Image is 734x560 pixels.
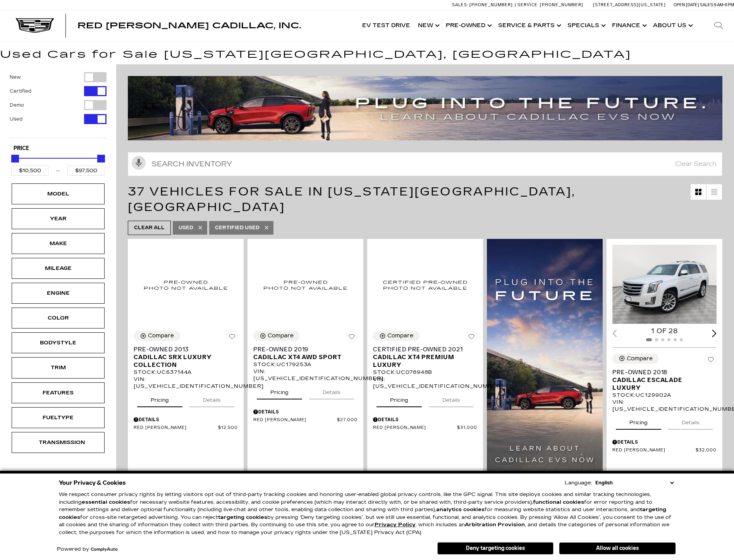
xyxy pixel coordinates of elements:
div: 1 of 28 [612,327,717,335]
button: details tab [189,390,234,407]
input: Search Inventory [128,152,722,176]
span: 37 Vehicles for Sale in [US_STATE][GEOGRAPHIC_DATA], [GEOGRAPHIC_DATA] [128,185,576,214]
a: Finance [608,10,649,41]
div: Pricing Details - Pre-Owned 2019 Cadillac XT4 AWD Sport [253,408,358,415]
div: Stock : UC179253A [253,361,358,368]
span: Red [PERSON_NAME] [373,425,457,431]
svg: Click to toggle on voice search [132,156,146,170]
span: $32,000 [696,448,717,453]
span: Red [PERSON_NAME] [612,448,696,453]
div: MileageMileage [12,258,105,279]
span: Certified Pre-Owned 2021 [373,346,471,353]
div: Stock : UC078948B [373,369,477,376]
div: Stock : UC129902A [612,392,717,399]
div: Compare [148,332,174,339]
button: Save Vehicle [226,331,238,346]
a: Sales: [PHONE_NUMBER] [452,3,515,7]
a: Pre-Owned [442,10,494,41]
div: MakeMake [12,233,105,254]
div: FeaturesFeatures [12,382,105,403]
input: Maximum [67,166,105,176]
span: $27,000 [337,417,358,423]
a: Privacy Policy [375,522,416,528]
span: Cadillac Escalade Luxury [612,376,711,392]
input: Minimum [11,166,49,176]
span: $31,000 [457,425,477,431]
span: Pre-Owned 2019 [253,346,352,353]
span: Red [PERSON_NAME] Cadillac, Inc. [77,21,301,30]
span: [PHONE_NUMBER] [540,2,583,7]
p: We respect consumer privacy rights by letting visitors opt out of third-party tracking cookies an... [59,491,676,536]
span: Red [PERSON_NAME] [134,425,218,431]
span: Clear All [134,223,165,233]
span: Pre-Owned 2018 [612,368,711,376]
span: 9 AM-6 PM [714,2,734,7]
img: Cadillac Dark Logo with Cadillac White Text [15,18,54,33]
div: Bodystyle [39,339,77,347]
a: Service & Parts [494,10,564,41]
span: Red [PERSON_NAME] [253,417,337,423]
button: pricing tab [257,382,302,399]
div: EngineEngine [12,283,105,304]
label: Demo [10,101,24,109]
button: details tab [668,413,713,430]
span: Open [DATE] [674,2,699,7]
strong: targeting cookies [218,514,267,520]
div: Minimum Price [11,155,19,162]
div: VIN: [US_VEHICLE_IDENTIFICATION_NUMBER] [373,376,477,390]
div: Filter by Vehicle Type [10,72,107,138]
button: pricing tab [616,413,661,430]
button: Compare Vehicle [134,331,180,341]
img: 2013 Cadillac SRX Luxury Collection [134,245,238,325]
span: Pre-Owned 2013 [134,346,232,353]
h5: Price [14,145,103,152]
div: Mileage [39,264,77,273]
button: Compare Vehicle [253,331,300,341]
a: [STREET_ADDRESS][US_STATE] [593,2,666,7]
div: Fueltype [39,413,77,422]
div: Features [39,389,77,397]
div: Stock : UC637144A [134,369,238,376]
div: Compare [268,332,294,339]
a: Pre-Owned 2018Cadillac Escalade Luxury [612,368,717,392]
div: TrimTrim [12,357,105,378]
a: New [414,10,442,41]
span: [PHONE_NUMBER] [469,2,513,7]
a: Pre-Owned 2013Cadillac SRX Luxury Collection [134,346,238,369]
div: Make [39,239,77,248]
div: Powered by [57,547,118,552]
strong: functional cookies [533,499,584,505]
select: Language Select [593,479,676,487]
span: Sales: [452,2,468,7]
a: ComplyAuto [91,547,118,552]
div: Maximum Price [97,155,105,162]
div: Compare [387,332,413,339]
span: Used [179,223,193,233]
span: Service: [517,2,539,7]
button: details tab [429,390,474,407]
a: Red [PERSON_NAME] $12,500 [134,425,238,431]
button: Save Vehicle [466,331,477,346]
div: BodystyleBodystyle [12,332,105,353]
div: Pricing Details - Pre-Owned 2018 Cadillac Escalade Luxury [612,439,717,446]
a: Pre-Owned 2019Cadillac XT4 AWD Sport [253,346,358,361]
a: About Us [649,10,695,41]
button: Save Vehicle [705,354,717,368]
div: Price [11,152,105,176]
a: Red [PERSON_NAME] $27,000 [253,417,358,423]
label: New [10,73,21,81]
a: ev-blog-post-banners4 [128,76,728,140]
span: Your Privacy & Cookies [59,477,126,488]
div: Next slide [712,330,717,337]
a: Service: [PHONE_NUMBER] [515,3,585,7]
div: VIN: [US_VEHICLE_IDENTIFICATION_NUMBER] [253,368,358,382]
span: Sales: [700,2,714,7]
a: Red [PERSON_NAME] $32,000 [612,448,717,453]
div: Pricing Details - Certified Pre-Owned 2021 Cadillac XT4 Premium Luxury [373,416,477,423]
button: details tab [309,382,354,399]
button: Save Vehicle [346,331,358,346]
img: 2019 Cadillac XT4 AWD Sport [253,245,358,325]
a: EV Test Drive [358,10,414,41]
